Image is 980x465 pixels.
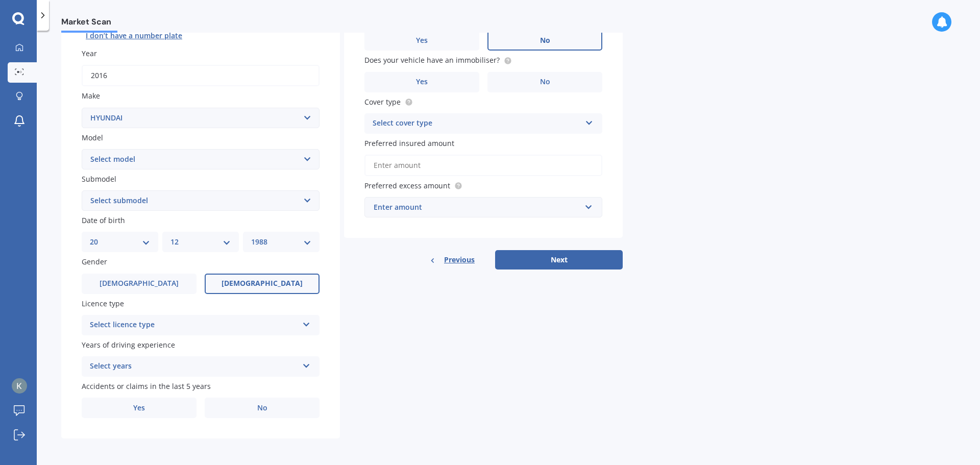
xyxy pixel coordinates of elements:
button: I don’t have a number plate [82,28,186,44]
span: Make [82,91,100,101]
span: Submodel [82,174,116,184]
span: Model [82,133,103,142]
span: Previous [444,252,475,267]
input: YYYY [82,65,320,86]
span: [DEMOGRAPHIC_DATA] [222,279,303,288]
span: No [540,78,550,86]
span: No [540,36,550,45]
span: Gender [82,257,107,267]
img: ACg8ocItSIvb6gLZI5sO__jvdhqWEeQRck2czXvyTNbgUOi1Verpig=s96-c [12,378,27,394]
span: [DEMOGRAPHIC_DATA] [100,279,179,288]
span: Preferred excess amount [364,181,450,190]
span: Preferred insured amount [364,138,454,148]
span: Cover type [364,97,401,107]
span: Licence type [82,299,124,308]
span: Date of birth [82,215,125,225]
span: No [257,404,267,412]
span: Yes [416,36,428,45]
span: Does your vehicle have an immobiliser? [364,56,500,65]
button: Next [495,250,623,270]
span: Yes [133,404,145,412]
span: Market Scan [61,17,117,31]
div: Select licence type [90,319,298,331]
span: Accidents or claims in the last 5 years [82,381,211,391]
span: Year [82,48,97,58]
div: Enter amount [374,202,581,213]
input: Enter amount [364,155,602,176]
div: Select years [90,360,298,373]
div: Select cover type [373,117,581,130]
span: Years of driving experience [82,340,175,350]
span: Yes [416,78,428,86]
